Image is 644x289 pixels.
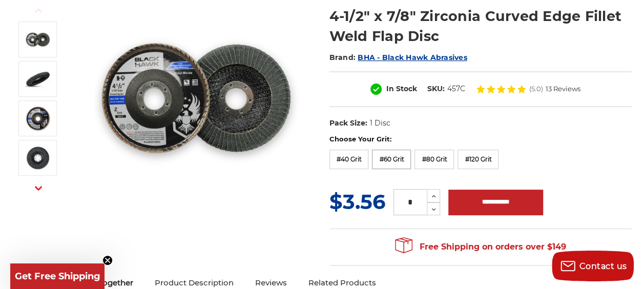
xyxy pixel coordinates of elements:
button: Close teaser [102,255,113,265]
dt: SKU: [427,84,445,94]
button: Next [26,177,51,199]
span: Brand: [329,53,356,62]
img: Black Hawk Abrasives 4.5 inch curved edge flap disc [25,27,51,52]
img: BHA round edge flap disc [25,106,51,131]
span: Free Shipping on orders over $149 [395,237,566,257]
dd: 457C [447,84,465,94]
dt: Pack Size: [329,118,367,129]
label: Choose Your Grit: [329,134,632,144]
span: Get Free Shipping [15,271,100,282]
a: BHA - Black Hawk Abrasives [358,53,467,62]
img: 4.5 inch fillet weld flap disc [25,66,51,92]
span: (5.0) [529,86,543,92]
span: $3.56 [329,189,385,214]
span: Contact us [579,261,627,271]
span: In Stock [386,84,417,93]
span: 13 Reviews [546,86,580,92]
div: Get Free ShippingClose teaser [10,263,105,289]
img: flap discs for corner grinding [25,145,51,171]
h1: 4-1/2" x 7/8" Zirconia Curved Edge Fillet Weld Flap Disc [329,6,632,46]
dd: 1 Disc [369,118,390,129]
button: Contact us [552,251,634,281]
